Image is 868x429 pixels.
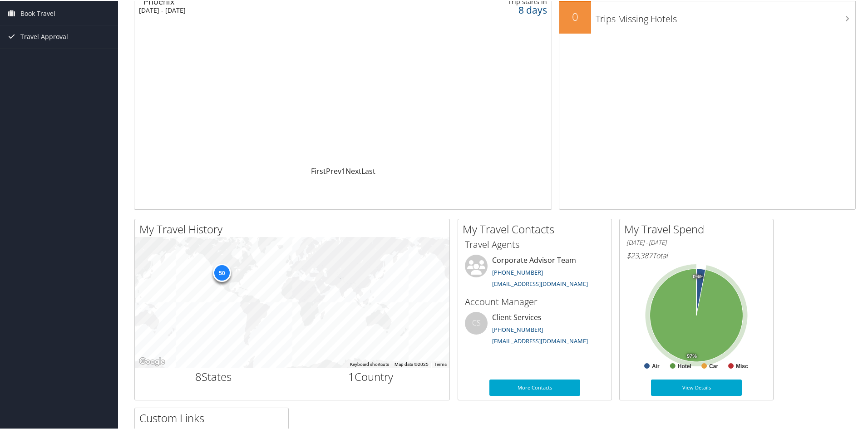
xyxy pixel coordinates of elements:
h2: Country [299,368,443,384]
h2: My Travel Contacts [463,221,612,236]
a: View Details [651,379,742,395]
a: Last [361,165,375,175]
span: 8 [195,368,202,383]
span: 1 [348,368,355,383]
span: Map data ©2025 [395,361,429,366]
div: [DATE] - [DATE] [139,5,391,14]
li: Client Services [460,311,609,348]
a: More Contacts [489,379,580,395]
div: CS [465,311,488,334]
h6: [DATE] - [DATE] [626,237,766,246]
h3: Account Manager [465,295,605,307]
tspan: 97% [687,353,697,358]
span: $23,387 [626,250,652,260]
text: Air [652,362,660,369]
a: Terms (opens in new tab) [434,361,447,366]
h2: Custom Links [139,409,288,425]
a: [EMAIL_ADDRESS][DOMAIN_NAME] [492,279,588,287]
h6: Total [626,250,766,260]
h3: Travel Agents [465,237,605,250]
text: Hotel [678,362,691,369]
h3: Trips Missing Hotels [596,7,855,25]
a: Next [345,165,361,175]
tspan: 0% [693,273,700,279]
button: Keyboard shortcuts [350,360,389,367]
tspan: 3% [696,273,704,279]
li: Corporate Advisor Team [460,254,609,291]
a: [EMAIL_ADDRESS][DOMAIN_NAME] [492,336,588,344]
a: 1 [341,165,345,175]
div: 8 days [450,5,547,13]
a: [PHONE_NUMBER] [492,267,543,276]
a: First [311,165,326,175]
h2: My Travel History [139,221,449,236]
h2: My Travel Spend [624,221,773,236]
div: 50 [212,263,231,281]
a: Prev [326,165,341,175]
a: 0Trips Missing Hotels [559,1,855,33]
a: Open this area in Google Maps (opens a new window) [137,355,167,367]
h2: States [142,368,286,384]
span: Travel Approval [20,25,68,47]
img: Google [137,355,167,367]
a: [PHONE_NUMBER] [492,325,543,333]
text: Car [709,362,718,369]
span: Book Travel [20,1,55,24]
h2: 0 [559,8,591,24]
text: Misc [736,362,748,369]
